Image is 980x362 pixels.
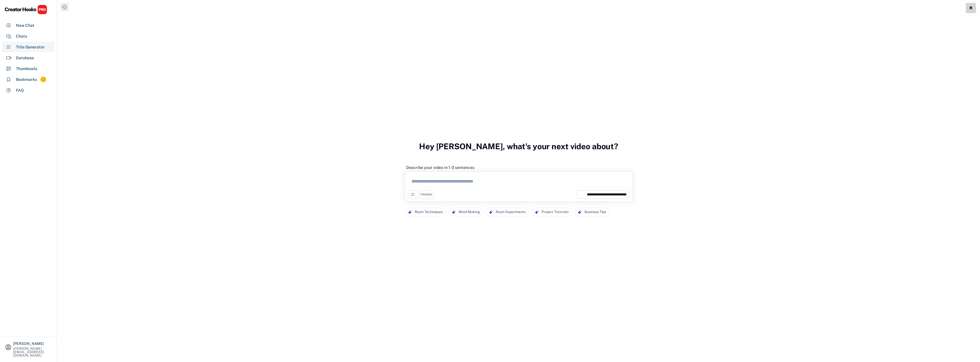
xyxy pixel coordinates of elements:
[16,66,37,72] div: Thumbnails
[415,208,443,216] div: Resin Techniques
[420,193,432,197] div: TRIGGER
[406,165,474,170] div: Describe your video in 1-3 sentences
[16,55,34,61] div: Database
[16,33,27,39] div: Chats
[16,87,24,93] div: FAQ
[459,208,480,216] div: Mold Making
[13,347,52,357] div: [PERSON_NAME][EMAIL_ADDRESS][DOMAIN_NAME]
[16,44,45,50] div: Title Generator
[496,208,526,216] div: Resin Experiments
[579,192,584,197] img: yH5BAEAAAAALAAAAAABAAEAAAIBRAA7
[542,208,569,216] div: Project Tutorials
[585,208,606,216] div: Business Tips
[5,5,47,15] img: CHPRO%20Logo.svg
[13,342,52,345] div: [PERSON_NAME]
[16,23,34,28] div: New Chat
[16,77,37,83] div: Bookmarks
[419,136,618,157] h3: Hey [PERSON_NAME], what's your next video about?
